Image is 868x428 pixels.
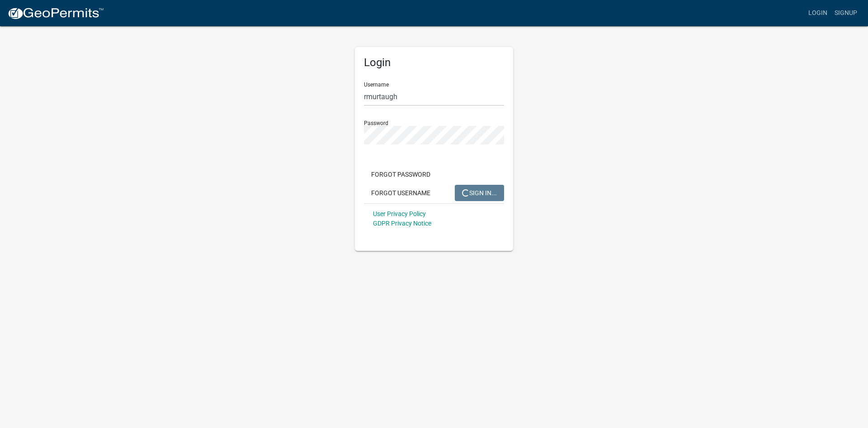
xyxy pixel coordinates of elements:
[364,56,504,69] h5: Login
[455,185,504,201] button: SIGN IN...
[373,210,426,217] a: User Privacy Policy
[831,5,861,22] a: Signup
[805,5,831,22] a: Login
[373,220,431,227] a: GDPR Privacy Notice
[462,189,497,196] span: SIGN IN...
[364,166,438,183] button: Forgot Password
[364,185,438,201] button: Forgot Username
